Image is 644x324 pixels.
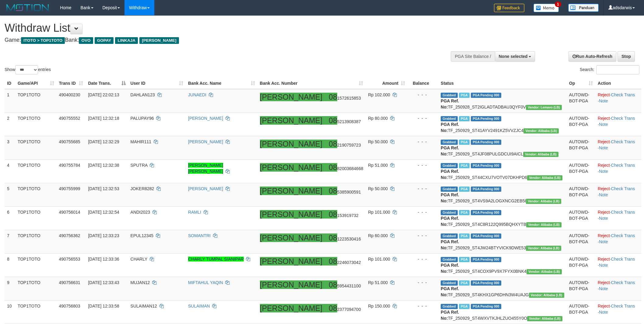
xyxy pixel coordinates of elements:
[329,237,361,241] span: Copy 081223530416 to clipboard
[329,166,363,171] span: Copy 0882003684668 to clipboard
[598,163,610,168] a: Reject
[598,92,610,97] a: Reject
[59,280,80,285] span: 490756631
[569,51,616,62] a: Run Auto-Refresh
[131,163,148,168] span: SPUTRA
[438,78,567,89] th: Status
[599,169,608,174] a: Note
[611,280,635,285] a: Check Trans
[15,206,57,230] td: TOP1TOTO
[438,183,567,206] td: TF_250929_ST4VS9A2LOGXNCG2EB5I
[188,233,211,238] a: SOMANTRI
[188,304,210,308] a: SULAIMAN
[131,257,148,262] span: CHARLY
[88,116,119,121] span: [DATE] 12:32:18
[441,116,458,121] span: Grabbed
[441,140,458,145] span: Grabbed
[598,233,610,238] a: Reject
[567,183,595,206] td: AUTOWD-BOT-PGA
[260,140,323,148] ah_el_jm_1756146672679: [PERSON_NAME]
[410,115,436,121] div: - - -
[21,37,65,44] span: ITOTO > TOP1TOTO
[15,300,57,324] td: TOP1TOTO
[329,210,337,219] ah_el_jm_1756146672679: 08
[88,139,119,144] span: [DATE] 12:32:29
[15,112,57,136] td: TOP1TOTO
[441,145,459,156] b: PGA Ref. No:
[599,122,608,127] a: Note
[15,136,57,159] td: TOP1TOTO
[595,78,641,89] th: Action
[329,93,337,101] ah_el_jm_1756146672679: 08
[568,4,599,12] img: panduan.png
[567,253,595,277] td: AUTOWD-BOT-PGA
[410,139,436,145] div: - - -
[441,210,458,215] span: Grabbed
[88,186,119,191] span: [DATE] 12:32:53
[15,183,57,206] td: TOP1TOTO
[441,163,458,168] span: Grabbed
[441,98,459,109] b: PGA Ref. No:
[329,140,337,148] ah_el_jm_1756146672679: 08
[441,304,458,309] span: Grabbed
[459,116,470,121] span: Marked by adsdarwis
[567,89,595,113] td: AUTOWD-BOT-PGA
[410,209,436,215] div: - - -
[438,136,567,159] td: TF_250929_ST4JF08PULGDCUI9AICL
[329,257,337,265] ah_el_jm_1756146672679: 08
[260,280,323,289] ah_el_jm_1756146672679: [PERSON_NAME]
[88,304,119,308] span: [DATE] 12:33:58
[131,233,154,238] span: EPUL12345
[527,269,562,274] span: Vendor URL: https://dashboard.q2checkout.com/secure
[15,89,57,113] td: TOP1TOTO
[598,210,610,215] a: Reject
[410,256,436,262] div: - - -
[329,213,359,218] span: Copy 08153919732 to clipboard
[260,163,323,172] ah_el_jm_1756146672679: [PERSON_NAME]
[567,230,595,253] td: AUTOWD-BOT-PGA
[471,187,501,192] span: PGA Pending
[368,116,388,121] span: Rp 80.000
[57,78,86,89] th: Trans ID: activate to sort column ascending
[595,89,641,113] td: · ·
[368,233,388,238] span: Rp 60.000
[59,116,80,121] span: 490755552
[15,230,57,253] td: TOP1TOTO
[438,89,567,113] td: TF_250928_ST2IGLADTADBAU3QYF0V
[567,206,595,230] td: AUTOWD-BOT-PGA
[5,206,15,230] td: 6
[526,199,561,204] span: Vendor URL: https://dashboard.q2checkout.com/secure
[459,140,470,145] span: Marked by adsdarwis
[599,192,608,197] a: Note
[471,140,501,145] span: PGA Pending
[329,119,361,124] span: Copy 085213908387 to clipboard
[526,105,562,110] span: Vendor URL: https://dashboard.q2checkout.com/secure
[618,51,635,62] a: Stop
[410,303,436,309] div: - - -
[188,210,201,215] a: RAMLI
[438,277,567,300] td: TF_250929_ST4KHX1GP6DHN3W4UAJG
[599,310,608,315] a: Note
[441,187,458,192] span: Grabbed
[599,98,608,103] a: Note
[523,128,559,134] span: Vendor URL: https://dashboard.q2checkout.com/secure
[188,139,223,144] a: [PERSON_NAME]
[598,139,610,144] a: Reject
[529,293,564,298] span: Vendor URL: https://dashboard.q2checkout.com/secure
[188,116,223,121] a: [PERSON_NAME]
[260,93,323,101] ah_el_jm_1756146672679: [PERSON_NAME]
[438,253,567,277] td: TF_250929_ST4COX9PV9X7FYX0BNK4
[5,65,51,74] label: Show entries
[611,210,635,215] a: Check Trans
[611,92,635,97] a: Check Trans
[471,280,501,286] span: PGA Pending
[5,136,15,159] td: 3
[555,2,561,7] span: 1
[115,37,138,44] span: LINKAJA
[368,92,390,97] span: Rp 102.000
[59,210,80,215] span: 490756014
[131,280,150,285] span: MUJAN12
[459,280,470,286] span: Marked by adsdarwis
[257,78,366,89] th: Bank Acc. Number: activate to sort column ascending
[410,162,436,168] div: - - -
